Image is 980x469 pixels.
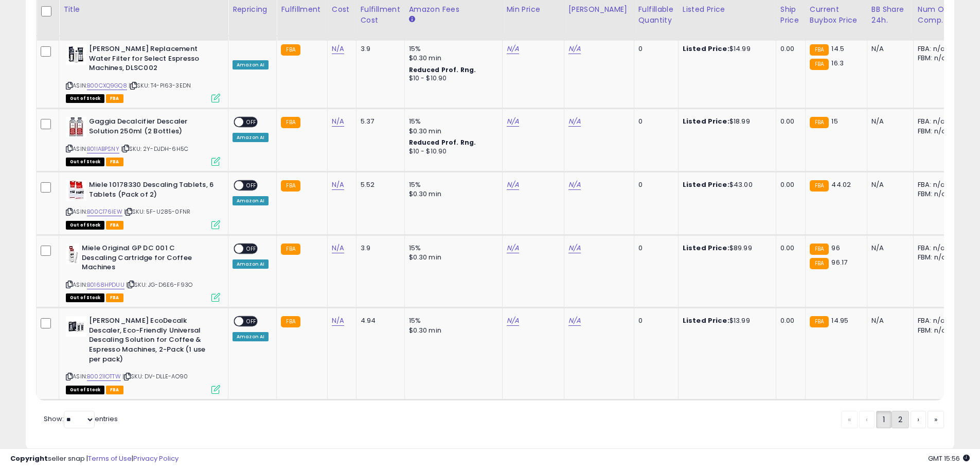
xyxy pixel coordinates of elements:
small: FBA [810,180,829,192]
div: 0.00 [780,117,797,126]
div: FBA: n/a [918,180,952,189]
a: N/A [507,180,519,190]
div: 0 [638,244,670,253]
div: FBM: n/a [918,326,952,335]
div: 4.94 [361,316,397,325]
div: 15% [409,316,494,325]
small: Amazon Fees. [409,15,415,24]
div: Amazon AI [233,332,269,341]
div: Fulfillable Quantity [638,4,674,26]
span: FBA [106,221,123,230]
div: 15% [409,180,494,189]
div: ASIN: [66,44,220,101]
b: Reduced Prof. Rng. [409,65,476,74]
b: Miele Original GP DC 001 C Descaling Cartridge for Coffee Machines [82,244,207,275]
a: N/A [507,316,519,326]
div: FBA: n/a [918,44,952,54]
a: B00C176IEW [87,207,122,216]
div: $89.99 [683,244,768,253]
div: FBA: n/a [918,316,952,325]
div: $10 - $10.90 [409,74,494,83]
div: Title [63,4,224,15]
div: $13.99 [683,316,768,325]
b: [PERSON_NAME] Replacement Water Filter for Select Espresso Machines, DLSC002 [89,44,214,76]
div: Cost [332,4,352,15]
b: Miele 10178330 Descaling Tablets, 6 Tablets (Pack of 2) [89,180,214,202]
div: $14.99 [683,44,768,54]
span: » [934,414,937,425]
div: FBM: n/a [918,189,952,199]
a: B0021IOTTW [87,372,121,381]
a: 2 [892,411,909,428]
a: N/A [332,316,344,326]
a: N/A [568,180,581,190]
div: Amazon AI [233,259,269,269]
span: OFF [243,181,260,190]
img: 41LriZwwGdL._SL40_.jpg [66,180,86,201]
a: N/A [568,44,581,54]
div: $0.30 min [409,253,494,262]
div: $43.00 [683,180,768,189]
span: | SKU: JG-D6E6-F93O [126,281,192,289]
a: N/A [332,116,344,127]
a: Privacy Policy [133,454,179,463]
div: Ship Price [780,4,801,26]
span: OFF [243,317,260,326]
a: N/A [507,243,519,253]
div: Repricing [233,4,272,15]
div: ASIN: [66,180,220,228]
span: FBA [106,158,123,166]
div: Amazon Fees [409,4,498,15]
a: B0168HPDUU [87,281,124,289]
a: Terms of Use [88,454,132,463]
div: 3.9 [361,44,397,54]
div: $0.30 min [409,54,494,63]
div: 5.37 [361,117,397,126]
div: $0.30 min [409,127,494,136]
a: N/A [568,316,581,326]
strong: Copyright [10,454,48,463]
b: Reduced Prof. Rng. [409,138,476,147]
span: | SKU: DV-DLLE-AO90 [122,372,188,380]
span: 96.17 [831,257,847,267]
small: FBA [810,244,829,255]
span: 44.02 [831,180,851,189]
span: 96 [831,243,840,253]
span: 2025-10-9 15:56 GMT [928,454,970,463]
span: All listings that are currently out of stock and unavailable for purchase on Amazon [66,158,104,166]
small: FBA [281,316,300,327]
span: FBA [106,94,123,103]
div: FBA: n/a [918,244,952,253]
small: FBA [281,244,300,255]
span: 15 [831,116,838,126]
a: N/A [332,243,344,253]
small: FBA [281,180,300,192]
div: 0 [638,117,670,126]
span: All listings that are currently out of stock and unavailable for purchase on Amazon [66,221,104,230]
span: › [917,414,919,425]
div: 5.52 [361,180,397,189]
img: 31xfKywAohL._SL40_.jpg [66,244,79,264]
small: FBA [281,117,300,128]
div: $0.30 min [409,326,494,335]
div: N/A [871,44,905,54]
a: N/A [568,116,581,127]
img: 417cXEU2z0L._SL40_.jpg [66,44,86,65]
small: FBA [281,44,300,56]
div: 3.9 [361,244,397,253]
span: All listings that are currently out of stock and unavailable for purchase on Amazon [66,293,104,302]
div: FBA: n/a [918,117,952,126]
div: $0.30 min [409,189,494,199]
b: Listed Price: [683,243,729,253]
div: 15% [409,117,494,126]
a: N/A [332,180,344,190]
span: | SKU: 2Y-DJDH-6H5C [121,145,188,153]
div: FBM: n/a [918,253,952,262]
div: Amazon AI [233,196,269,205]
small: FBA [810,59,829,70]
div: FBM: n/a [918,54,952,63]
b: Gaggia Decalcifier Descaler Solution 250ml (2 Bottles) [89,117,214,138]
div: seller snap | | [10,454,179,464]
div: FBM: n/a [918,127,952,136]
div: Listed Price [683,4,772,15]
